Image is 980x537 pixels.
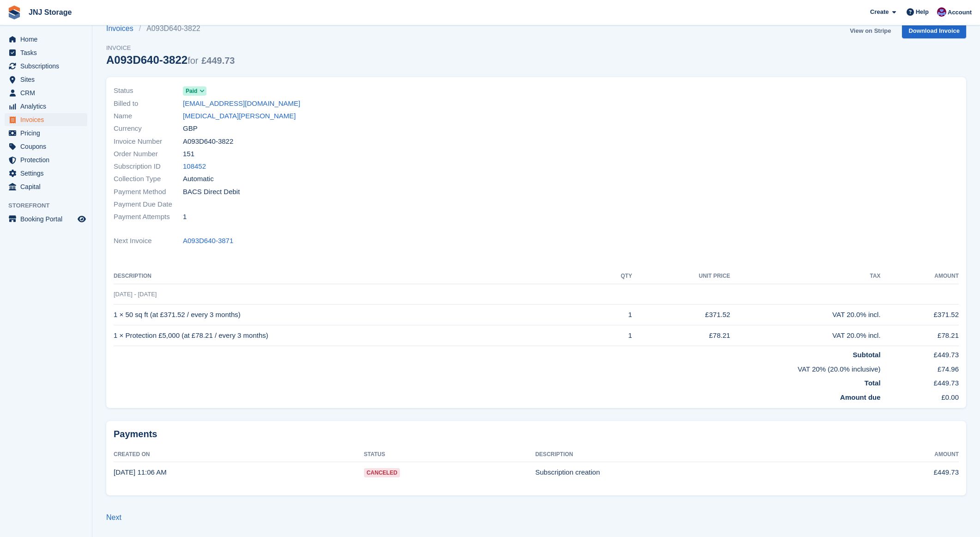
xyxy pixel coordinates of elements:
th: Description [114,269,597,284]
a: menu [5,167,87,180]
img: Jonathan Scrase [937,7,946,17]
div: VAT 20.0% incl. [730,330,880,341]
a: JNJ Storage [25,5,75,20]
a: menu [5,46,87,59]
span: Invoice Number [114,136,183,147]
a: menu [5,180,87,193]
span: Status [114,85,183,96]
span: Booking Portal [20,213,76,226]
span: CRM [20,86,76,99]
nav: breadcrumbs [106,23,235,34]
a: menu [5,33,87,46]
span: Create [870,7,889,17]
span: Protection [20,153,76,166]
span: A093D640-3822 [183,136,233,147]
span: Sites [20,73,76,86]
span: £449.73 [201,55,235,66]
a: [EMAIL_ADDRESS][DOMAIN_NAME] [183,98,300,109]
th: QTY [597,269,632,284]
a: 108452 [183,161,206,172]
td: 1 × Protection £5,000 (at £78.21 / every 3 months) [114,325,597,346]
a: menu [5,73,87,86]
span: Billed to [114,98,183,109]
span: Order Number [114,149,183,159]
th: Amount [881,269,959,284]
div: VAT 20.0% incl. [730,310,880,320]
strong: Total [865,379,881,387]
span: Subscription ID [114,161,183,172]
span: Canceled [364,468,400,477]
span: Tasks [20,46,76,59]
a: menu [5,140,87,153]
th: Unit Price [632,269,730,284]
a: menu [5,60,87,73]
td: Subscription creation [535,462,841,482]
th: Description [535,447,841,462]
span: BACS Direct Debit [183,187,240,197]
td: £449.73 [881,374,959,389]
span: Home [20,33,76,46]
a: menu [5,113,87,126]
span: Account [948,8,972,17]
td: 1 [597,305,632,325]
a: View on Stripe [846,23,895,38]
td: 1 × 50 sq ft (at £371.52 / every 3 months) [114,305,597,325]
a: Next [106,513,121,521]
span: Capital [20,180,76,193]
span: Invoice [106,43,235,53]
a: A093D640-3871 [183,236,233,246]
strong: Amount due [840,393,881,401]
span: Invoices [20,113,76,126]
td: £449.73 [841,462,959,482]
th: Created On [114,447,364,462]
span: Currency [114,123,183,134]
span: Storefront [8,201,92,210]
th: Amount [841,447,959,462]
a: Download Invoice [902,23,966,38]
a: Paid [183,85,206,96]
span: Analytics [20,100,76,113]
span: for [188,55,198,66]
td: £371.52 [881,305,959,325]
a: [MEDICAL_DATA][PERSON_NAME] [183,111,296,122]
td: 1 [597,325,632,346]
span: Subscriptions [20,60,76,73]
span: GBP [183,123,198,134]
span: Payment Method [114,187,183,197]
td: VAT 20% (20.0% inclusive) [114,360,881,375]
a: menu [5,100,87,113]
span: Paid [186,87,197,95]
td: £74.96 [881,360,959,375]
span: Name [114,111,183,122]
td: £371.52 [632,305,730,325]
span: Help [916,7,929,17]
span: Next Invoice [114,236,183,246]
td: £78.21 [881,325,959,346]
span: 151 [183,149,194,159]
th: Tax [730,269,880,284]
span: Payment Attempts [114,212,183,222]
td: £78.21 [632,325,730,346]
span: Collection Type [114,174,183,184]
a: menu [5,127,87,140]
span: Settings [20,167,76,180]
span: Payment Due Date [114,199,183,210]
time: 2025-09-17 10:06:24 UTC [114,468,167,476]
span: 1 [183,212,187,222]
td: £0.00 [881,389,959,403]
a: menu [5,86,87,99]
a: Invoices [106,23,139,34]
span: Pricing [20,127,76,140]
span: [DATE] - [DATE] [114,291,157,298]
a: Preview store [76,214,87,225]
img: stora-icon-8386f47178a22dfd0bd8f6a31ec36ba5ce8667c1dd55bd0f319d3a0aa187defe.svg [7,6,21,19]
div: A093D640-3822 [106,54,235,66]
td: £449.73 [881,346,959,360]
h2: Payments [114,428,959,440]
a: menu [5,213,87,226]
span: Coupons [20,140,76,153]
span: Automatic [183,174,214,184]
strong: Subtotal [853,351,881,359]
th: Status [364,447,535,462]
a: menu [5,153,87,166]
